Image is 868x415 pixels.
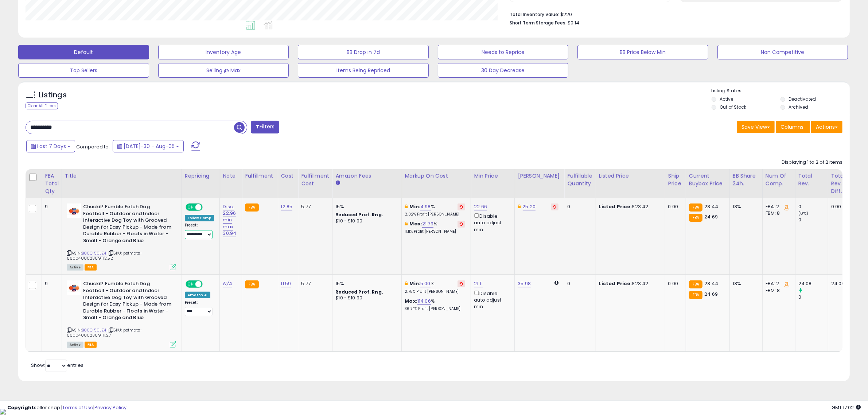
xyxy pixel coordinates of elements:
[766,210,790,217] div: FBM: 8
[831,280,845,287] div: 24.08
[402,169,471,198] th: The percentage added to the cost of goods (COGS) that forms the calculator for Min & Max prices.
[158,63,289,78] button: Selling @ Max
[789,96,816,102] label: Deactivated
[335,280,396,287] div: 15%
[67,342,83,348] span: All listings currently available for purchase on Amazon
[245,280,258,288] small: FBA
[766,172,792,187] div: Num of Comp.
[185,215,214,221] div: Follow Comp
[67,203,176,269] div: ASIN:
[577,45,708,59] button: BB Price Below Min
[335,295,396,301] div: $10 - $10.90
[223,280,231,287] a: N/A
[405,229,465,234] p: 11.11% Profit [PERSON_NAME]
[45,203,56,210] div: 9
[567,280,590,287] div: 0
[689,280,702,288] small: FBA
[438,45,569,59] button: Needs to Reprice
[405,298,465,311] div: %
[422,220,433,228] a: 21.79
[185,300,214,317] div: Preset:
[298,63,429,78] button: Items Being Repriced
[85,264,97,271] span: FBA
[567,172,592,187] div: Fulfillable Quantity
[185,292,210,298] div: Amazon AI
[405,203,465,217] div: %
[82,250,106,256] a: B00CI50LZ4
[405,289,465,294] p: 2.75% Profit [PERSON_NAME]
[281,280,291,287] a: 11.59
[668,172,683,187] div: Ship Price
[410,280,421,287] b: Min:
[67,280,176,346] div: ASIN:
[789,104,808,110] label: Archived
[301,280,327,287] div: 5.77
[766,203,790,210] div: FBA: 2
[782,159,842,166] div: Displaying 1 to 2 of 2 items
[712,88,850,94] p: Listing States:
[31,362,83,369] span: Show: entries
[186,281,195,287] span: ON
[67,327,142,338] span: | SKU: petmate-660048002369-11.27
[689,172,727,187] div: Current Buybox Price
[186,204,195,210] span: ON
[202,204,213,210] span: OFF
[45,280,56,287] div: 9
[417,298,431,305] a: 114.06
[251,121,279,133] button: Filters
[704,291,718,298] span: 24.69
[689,291,702,299] small: FBA
[832,404,861,411] span: 2025-08-13 17:02 GMT
[7,404,34,411] strong: Copyright
[335,289,383,295] b: Reduced Prof. Rng.
[18,63,149,78] button: Top Sellers
[766,280,790,287] div: FBA: 2
[67,203,81,218] img: 31kcTkjMEcL._SL40_.jpg
[158,45,289,59] button: Inventory Age
[798,217,828,223] div: 0
[124,143,175,150] span: [DATE]-30 - Aug-05
[37,143,66,150] span: Last 7 Days
[405,221,465,234] div: %
[223,203,236,237] a: Disc. 22.96 min max 30.94
[689,214,702,222] small: FBA
[510,20,567,26] b: Short Term Storage Fees:
[335,172,398,180] div: Amazon Fees
[94,404,126,411] a: Privacy Policy
[18,45,149,59] button: Default
[798,294,828,300] div: 0
[704,280,718,287] span: 23.44
[717,45,848,59] button: Non Competitive
[335,218,396,224] div: $10 - $10.90
[798,280,828,287] div: 24.08
[518,280,531,287] a: 35.98
[438,63,569,78] button: 30 Day Decrease
[474,203,487,210] a: 22.66
[410,203,421,210] b: Min:
[599,280,632,287] b: Listed Price:
[405,212,465,217] p: 2.82% Profit [PERSON_NAME]
[720,96,733,102] label: Active
[335,203,396,210] div: 15%
[776,121,810,133] button: Columns
[831,172,847,195] div: Total Rev. Diff.
[405,306,465,311] p: 36.74% Profit [PERSON_NAME]
[798,172,825,187] div: Total Rev.
[202,281,213,287] span: OFF
[410,220,423,227] b: Max:
[766,287,790,294] div: FBM: 8
[568,19,579,26] span: $0.14
[518,172,561,180] div: [PERSON_NAME]
[599,172,662,180] div: Listed Price
[39,90,67,100] h5: Listings
[65,172,179,180] div: Title
[510,11,559,18] b: Total Inventory Value:
[668,280,680,287] div: 0.00
[420,203,431,210] a: 4.98
[523,203,536,210] a: 25.20
[599,203,659,210] div: $23.42
[668,203,680,210] div: 0.00
[185,172,217,180] div: Repricing
[474,289,509,310] div: Disable auto adjust min
[298,45,429,59] button: BB Drop in 7d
